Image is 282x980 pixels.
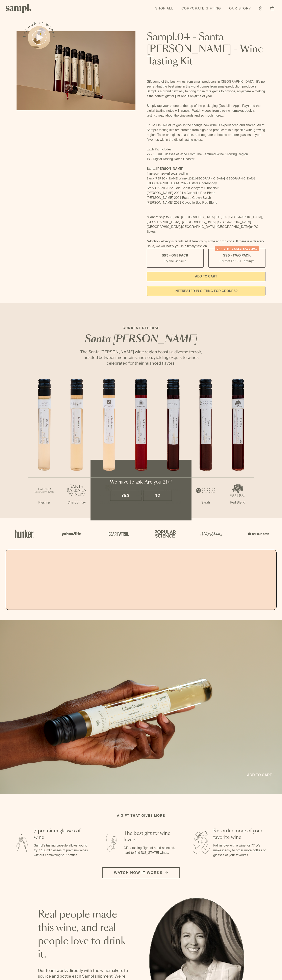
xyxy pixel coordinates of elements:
li: 4 / 7 [125,379,157,518]
a: Add to cart [247,772,276,778]
a: Shop All [153,4,175,13]
a: Our Story [227,4,253,13]
a: Corporate Gifting [179,4,223,13]
p: Red Blend [222,500,254,505]
img: Sampl.04 - Santa Barbara - Wine Tasting Kit [17,31,135,110]
div: Christmas SALE! Save 20% [215,246,259,251]
span: $95 - Two Pack [223,253,251,258]
img: Sampl logo [6,4,31,13]
li: 3 / 7 [93,379,125,518]
p: Chardonnay [93,500,125,505]
li: 2 / 7 [60,379,93,518]
p: Syrah [189,500,222,505]
p: Pinot Noir [125,500,157,505]
small: Try the Capsule [164,259,186,263]
li: 5 / 7 [157,379,189,518]
button: Add to Cart [147,272,266,281]
small: Perfect For 2-4 Tastings [220,259,254,263]
p: Red Blend [157,500,189,505]
p: Riesling [28,500,60,505]
li: 1 / 7 [28,379,60,518]
a: interested in gifting for groups? [147,286,266,296]
button: See how it works [28,26,50,49]
span: $55 - One Pack [162,253,188,258]
p: Chardonnay [60,500,93,505]
li: 6 / 7 [189,379,222,518]
li: 7 / 7 [222,379,254,518]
